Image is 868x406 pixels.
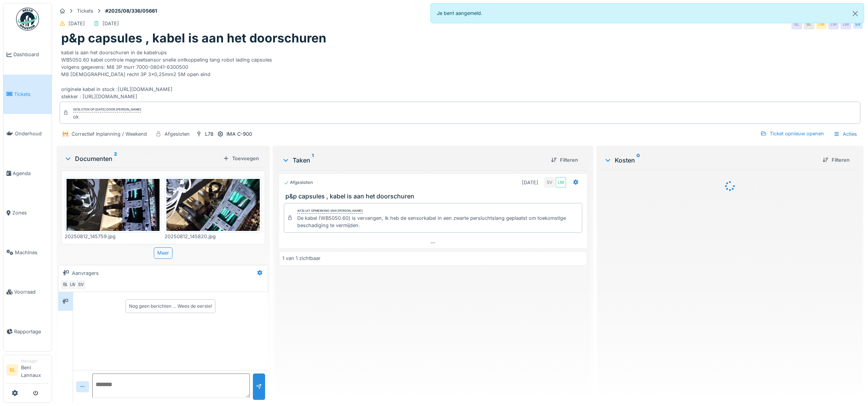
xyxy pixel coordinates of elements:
[220,153,262,164] div: Toevoegen
[13,51,49,58] span: Dashboard
[828,19,839,29] div: LM
[840,19,851,29] div: LM
[114,154,117,163] sup: 2
[804,19,814,29] div: BL
[282,255,321,262] div: 1 van 1 zichtbaar
[15,249,49,256] span: Machines
[61,31,326,45] h1: p&p capsules , kabel is aan het doorschuren
[164,233,261,240] div: 20250812_145820.jpg
[3,75,52,114] a: Tickets
[282,156,545,165] div: Taken
[604,156,816,165] div: Kosten
[757,128,827,139] div: Ticket opnieuw openen
[60,279,71,290] div: BL
[15,130,49,137] span: Onderhoud
[75,279,86,290] div: SV
[430,3,865,23] div: Je bent aangemeld.
[816,19,827,29] div: LM
[154,247,173,258] div: Meer
[68,279,78,290] div: LM
[13,170,49,177] span: Agenda
[65,233,161,240] div: 20250812_145759.jpg
[103,20,119,27] div: [DATE]
[68,20,85,27] div: [DATE]
[548,155,581,165] div: Filteren
[164,130,190,138] div: Afgesloten
[129,303,212,310] div: Nog geen berichten … Wees de eerste!
[830,128,860,140] div: Acties
[791,19,802,29] div: BL
[312,156,314,165] sup: 1
[14,328,49,335] span: Rapportage
[847,3,864,24] button: Close
[226,130,252,138] div: IMA C-900
[637,156,640,165] sup: 0
[555,177,566,188] div: LM
[12,209,49,216] span: Zones
[72,270,99,277] div: Aanvragers
[73,107,141,112] div: Gesloten op [DATE] door [PERSON_NAME]
[522,179,538,186] div: [DATE]
[285,193,584,200] h3: p&p capsules , kabel is aan het doorschuren
[3,193,52,233] a: Zones
[14,288,49,296] span: Voorraad
[21,358,49,364] div: Manager
[3,35,52,75] a: Dashboard
[297,208,363,214] div: Afsluit opmerking van [PERSON_NAME]
[7,364,18,376] li: BL
[64,154,220,163] div: Documenten
[284,179,313,186] div: Afgesloten
[3,114,52,154] a: Onderhoud
[67,179,160,231] img: fzqmg4ppuaj5m3sh1k2hdjluv9nm
[14,91,49,98] span: Tickets
[3,154,52,193] a: Agenda
[3,312,52,352] a: Rapportage
[77,7,93,15] div: Tickets
[102,7,160,15] strong: #2025/08/336/05661
[61,46,859,100] div: kabel is aan het doorschuren in de kabelrups WB5050.60 kabel controle magneetsensor snelle ontkop...
[73,113,141,120] div: ok
[544,177,555,188] div: SV
[297,214,579,229] div: De kabel (WB5050.60) is vervangen, Ik heb de sensorkabel in een zwarte persluchtslang geplaatst o...
[819,155,853,165] div: Filteren
[3,272,52,312] a: Voorraad
[16,8,39,31] img: Badge_color-CXgf-gQk.svg
[21,358,49,382] li: Beni Lannaux
[3,233,52,273] a: Machines
[7,358,49,384] a: BL ManagerBeni Lannaux
[205,130,213,138] div: L78
[72,130,147,138] div: Correctief Inplanning / Weekend
[853,19,863,29] div: SV
[166,179,259,231] img: kqrq2ea4iu3orfmrdit28wmnz2yn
